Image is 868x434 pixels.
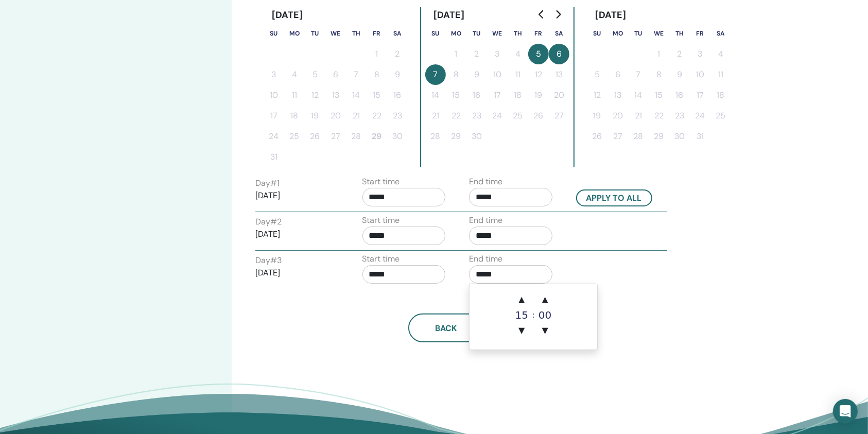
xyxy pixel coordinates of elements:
[305,64,325,85] button: 5
[305,106,325,126] button: 19
[628,106,649,126] button: 21
[446,126,466,147] button: 29
[508,85,528,106] button: 18
[325,85,346,106] button: 13
[690,126,710,147] button: 31
[549,23,569,44] th: Saturday
[649,106,669,126] button: 22
[469,253,502,265] label: End time
[487,85,508,106] button: 17
[487,44,508,64] button: 3
[346,64,367,85] button: 7
[508,23,528,44] th: Thursday
[469,176,502,188] label: End time
[387,23,408,44] th: Saturday
[255,228,339,240] p: [DATE]
[446,64,466,85] button: 8
[549,85,569,106] button: 20
[362,176,400,188] label: Start time
[607,106,628,126] button: 20
[508,44,528,64] button: 4
[508,64,528,85] button: 11
[264,126,284,147] button: 24
[367,44,387,64] button: 1
[284,126,305,147] button: 25
[487,106,508,126] button: 24
[425,126,446,147] button: 28
[367,64,387,85] button: 8
[649,64,669,85] button: 8
[669,44,690,64] button: 2
[690,23,710,44] th: Friday
[669,85,690,106] button: 16
[264,64,284,85] button: 3
[628,64,649,85] button: 7
[669,106,690,126] button: 23
[387,85,408,106] button: 16
[628,126,649,147] button: 28
[255,254,282,267] label: Day # 3
[346,126,367,147] button: 28
[628,85,649,106] button: 14
[528,64,549,85] button: 12
[469,214,502,227] label: End time
[387,126,408,147] button: 30
[535,310,555,320] div: 00
[528,23,549,44] th: Friday
[346,85,367,106] button: 14
[305,126,325,147] button: 26
[255,177,280,189] label: Day # 1
[425,64,446,85] button: 7
[669,64,690,85] button: 9
[284,23,305,44] th: Monday
[511,320,532,341] span: ▼
[325,106,346,126] button: 20
[284,106,305,126] button: 18
[528,44,549,64] button: 5
[587,85,607,106] button: 12
[587,7,635,23] div: [DATE]
[690,85,710,106] button: 17
[607,85,628,106] button: 13
[466,106,487,126] button: 23
[367,126,387,147] button: 29
[549,106,569,126] button: 27
[535,320,555,341] span: ▼
[587,23,607,44] th: Sunday
[255,216,282,228] label: Day # 2
[532,289,534,341] div: :
[607,64,628,85] button: 6
[649,85,669,106] button: 15
[264,85,284,106] button: 10
[533,4,550,25] button: Go to previous month
[367,23,387,44] th: Friday
[649,44,669,64] button: 1
[466,44,487,64] button: 2
[649,126,669,147] button: 29
[710,44,731,64] button: 4
[425,85,446,106] button: 14
[425,7,473,23] div: [DATE]
[549,44,569,64] button: 6
[466,64,487,85] button: 9
[305,85,325,106] button: 12
[264,7,311,23] div: [DATE]
[511,310,532,320] div: 15
[528,106,549,126] button: 26
[710,85,731,106] button: 18
[466,126,487,147] button: 30
[325,126,346,147] button: 27
[487,23,508,44] th: Wednesday
[325,64,346,85] button: 6
[669,126,690,147] button: 30
[362,214,400,227] label: Start time
[387,106,408,126] button: 23
[446,106,466,126] button: 22
[425,106,446,126] button: 21
[649,23,669,44] th: Wednesday
[264,147,284,167] button: 31
[387,44,408,64] button: 2
[511,289,532,310] span: ▲
[628,23,649,44] th: Tuesday
[710,106,731,126] button: 25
